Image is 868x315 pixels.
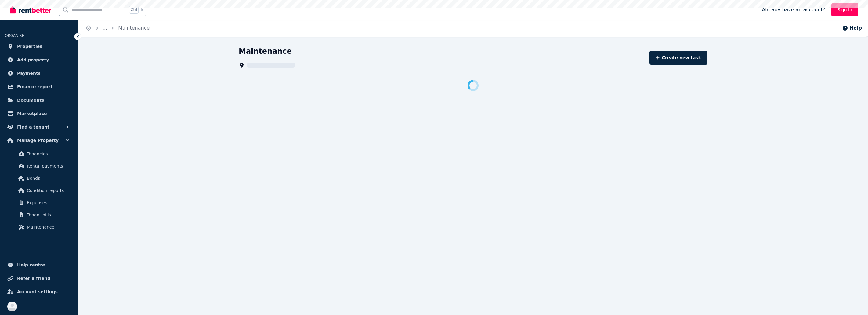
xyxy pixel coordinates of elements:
button: Find a tenant [5,121,73,133]
a: Bonds [7,172,71,184]
a: Tenancies [7,148,71,160]
a: Add property [5,54,73,66]
a: Account settings [5,286,73,298]
span: Ctrl [129,6,139,14]
span: Bonds [27,175,68,182]
a: Refer a friend [5,272,73,284]
span: Rental payments [27,162,68,170]
span: Tenant bills [27,211,68,219]
span: Manage Property [17,137,59,144]
a: Payments [5,67,73,79]
span: ORGANISE [5,34,24,38]
a: Documents [5,94,73,106]
span: k [141,7,143,12]
nav: Breadcrumb [78,20,157,37]
a: Maintenance [118,25,150,31]
span: Tenancies [27,150,68,157]
span: Maintenance [27,223,68,231]
span: ... [103,25,107,31]
span: Already have an account? [762,6,825,13]
span: Payments [17,70,41,77]
button: Create new task [649,51,708,65]
span: Help centre [17,261,45,269]
span: Add property [17,56,49,63]
a: Condition reports [7,184,71,197]
span: Finance report [17,83,52,90]
a: Tenant bills [7,209,71,221]
a: Rental payments [7,160,71,172]
a: Help centre [5,259,73,271]
h1: Maintenance [239,46,292,56]
span: Properties [17,43,42,50]
span: Refer a friend [17,275,50,282]
img: RentBetter [10,5,51,14]
a: Finance report [5,81,73,93]
a: Properties [5,40,73,52]
button: Help [842,24,862,32]
a: Maintenance [7,221,71,233]
span: Condition reports [27,187,68,194]
span: Expenses [27,199,68,206]
button: Manage Property [5,134,73,147]
a: Marketplace [5,107,73,120]
span: Find a tenant [17,123,49,131]
span: Documents [17,96,44,104]
span: Account settings [17,288,58,295]
span: Marketplace [17,110,47,117]
a: Sign In [831,3,858,16]
a: Expenses [7,197,71,209]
